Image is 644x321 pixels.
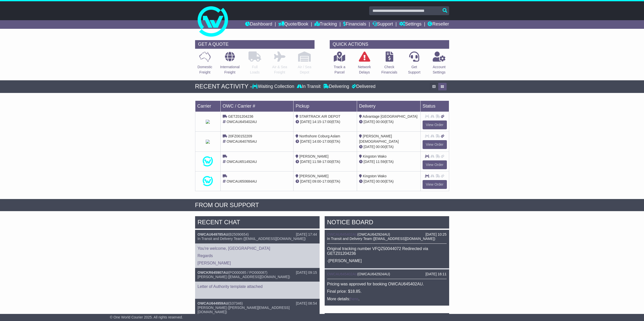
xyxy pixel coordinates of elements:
[315,20,337,29] a: Tracking
[296,139,355,144] div: - (ETA)
[312,160,321,164] span: 11:58
[300,120,311,124] span: [DATE]
[206,140,210,144] img: StarTrack.png
[296,301,317,306] div: [DATE] 08:54
[432,51,446,78] a: AccountSettings
[327,272,358,276] a: OWCAU645402AU
[322,84,350,89] div: Delivering
[433,64,446,75] p: Account Settings
[198,306,290,314] span: [PERSON_NAME] ([PERSON_NAME][EMAIL_ADDRESS][DOMAIN_NAME])
[343,20,366,29] a: Financials
[296,232,317,237] div: [DATE] 17:44
[376,145,385,149] span: 00:00
[423,120,447,129] a: View Order
[195,101,220,112] td: Carrier
[198,301,317,306] div: ( )
[198,275,290,279] span: [PERSON_NAME] ([EMAIL_ADDRESS][DOMAIN_NAME])
[327,246,447,256] p: Original tracking number VFQZ50044072 Redirected via GETZ01204236
[298,64,311,75] p: Air / Sea Depot
[226,139,257,143] span: OWCAU640765AU
[230,301,242,305] span: S37346
[359,272,389,276] span: OWCAU642924AU
[357,101,420,112] td: Delivery
[327,232,358,236] a: OWCAU645402AU
[425,272,446,276] div: [DATE] 16:11
[423,180,447,189] a: View Order
[220,64,240,75] p: International Freight
[278,20,308,29] a: Quote/Book
[272,64,287,75] p: Air & Sea Freight
[327,258,447,263] p: -[PERSON_NAME]
[381,51,398,78] a: CheckFinancials
[220,101,294,112] td: OWC / Carrier #
[322,120,331,124] span: 17:00
[198,246,317,251] p: You're welcome, [GEOGRAPHIC_DATA]
[312,139,321,143] span: 14:00
[228,114,253,118] span: GETZ01204236
[322,179,331,183] span: 17:00
[299,114,340,118] span: STARTRACK AIR DEPOT
[327,272,447,276] div: ( )
[359,119,418,125] div: (ETA)
[220,51,240,78] a: InternationalFreight
[363,114,418,118] span: Advantage [GEOGRAPHIC_DATA]
[364,145,375,149] span: [DATE]
[327,297,447,301] p: More details: .
[327,282,447,286] p: Pricing was approved for booking OWCAU645402AU.
[381,64,397,75] p: Check Financials
[195,216,320,230] div: RECENT CHAT
[364,120,375,124] span: [DATE]
[245,20,272,29] a: Dashboard
[312,179,321,183] span: 09:00
[330,40,449,49] div: QUICK ACTIONS
[198,270,228,275] a: OWCKR645907AU
[226,120,257,124] span: OWCAU645402AU
[296,270,317,275] div: [DATE] 09:15
[226,160,257,164] span: OWCAU651492AU
[198,232,317,237] div: ( )
[327,237,435,241] span: In Transit and Delivery Team ([EMAIL_ADDRESS][DOMAIN_NAME])
[359,144,418,150] div: (ETA)
[296,119,355,125] div: - (ETA)
[322,160,331,164] span: 17:00
[195,83,252,90] div: RECENT ACTIVITY -
[198,301,228,305] a: OWCAU644959AU
[363,154,387,158] span: Kingston Wako
[399,20,422,29] a: Settings
[325,216,449,230] div: NOTICE BOARD
[300,139,311,143] span: [DATE]
[195,202,449,209] div: FROM OUR SUPPORT
[350,84,376,89] div: Delivered
[299,154,328,158] span: [PERSON_NAME]
[294,101,357,112] td: Pickup
[425,232,446,237] div: [DATE] 10:25
[327,289,447,294] p: Final price: $18.85.
[358,51,371,78] a: NetworkDelays
[334,64,345,75] p: Track a Parcel
[408,51,421,78] a: GetSupport
[408,64,420,75] p: Get Support
[198,284,317,289] p: Letter of Authority template attached
[359,232,389,236] span: OWCAU642924AU
[312,120,321,124] span: 14:15
[198,261,317,265] p: [PERSON_NAME]
[226,179,257,183] span: OWCAU650684AU
[376,179,385,183] span: 00:00
[364,179,375,183] span: [DATE]
[197,51,212,78] a: DomesticFreight
[359,159,418,164] div: (ETA)
[300,179,311,183] span: [DATE]
[327,232,447,237] div: ( )
[110,315,183,319] span: © One World Courier 2025. All rights reserved.
[376,120,385,124] span: 00:00
[359,134,399,143] span: [PERSON_NAME][DEMOGRAPHIC_DATA]
[423,140,447,149] a: View Order
[322,139,331,143] span: 17:00
[198,232,228,236] a: OWCAU649785AU
[230,270,266,275] span: PO000085 / PO000087
[206,120,210,124] img: StarTrack.png
[372,20,393,29] a: Support
[197,64,212,75] p: Domestic Freight
[334,51,346,78] a: Track aParcel
[296,159,355,164] div: - (ETA)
